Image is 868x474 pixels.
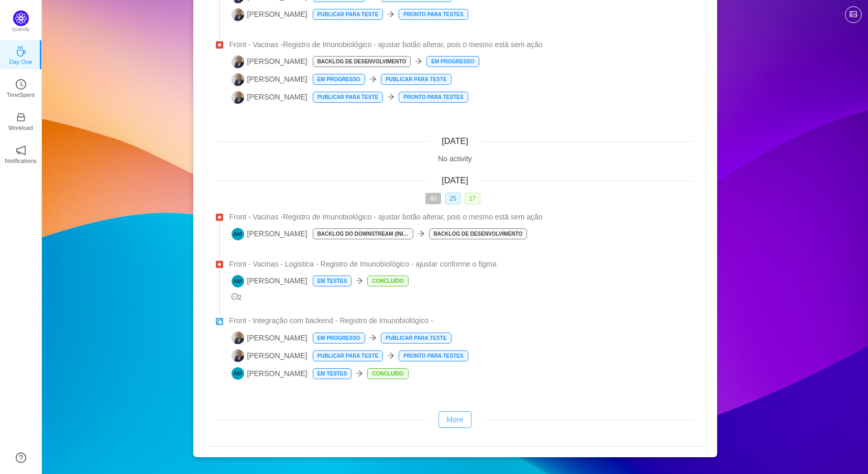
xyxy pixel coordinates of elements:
[16,145,26,156] i: icon: notification
[16,148,26,159] a: icon: notificationNotifications
[232,56,307,68] span: [PERSON_NAME]
[16,49,26,60] a: icon: coffeeDay One
[232,8,307,21] span: [PERSON_NAME]
[232,275,307,288] span: [PERSON_NAME]
[415,58,422,65] i: icon: arrow-right
[232,367,244,380] img: AH
[16,115,26,126] a: icon: inboxWorkload
[229,212,543,223] span: Front - Vacinas -Registro de Imunobiológico - ajustar botão alterar, pois o mesmo está sem ação
[16,453,26,463] a: icon: question-circle
[465,193,480,204] span: 17
[232,73,244,86] img: PW
[7,90,35,100] p: TimeSpent
[313,9,383,19] p: PUBLICAR PARA TESTE
[442,176,468,185] span: [DATE]
[313,92,383,102] p: PUBLICAR PARA TESTE
[232,349,307,362] span: [PERSON_NAME]
[232,8,244,21] img: PW
[381,74,451,84] p: PUBLICAR PARA TESTE
[313,74,365,84] p: EM PROGRESSO
[369,75,377,83] i: icon: arrow-right
[232,56,244,68] img: PW
[8,123,33,133] p: Workload
[229,315,433,326] span: Front - Integração com backend - Registro de Imunobiológico -
[9,57,32,67] p: Day One
[427,57,478,67] p: EM PROGRESSO
[16,46,26,57] i: icon: coffee
[229,212,694,223] a: Front - Vacinas -Registro de Imunobiológico - ajustar botão alterar, pois o mesmo está sem ação
[232,73,307,86] span: [PERSON_NAME]
[430,229,527,239] p: BACKLOG DE DESENVOLVIMENTO
[313,333,365,343] p: EM PROGRESSO
[232,228,244,240] img: AH
[232,228,307,240] span: [PERSON_NAME]
[232,293,238,300] i: icon: message
[16,82,26,93] a: icon: clock-circleTimeSpent
[381,333,451,343] p: PUBLICAR PARA TESTE
[445,193,460,204] span: 25
[217,153,694,164] div: No activity
[232,294,242,301] span: 2
[845,6,862,23] button: icon: picture
[12,26,30,34] p: Quantify
[387,93,394,101] i: icon: arrow-right
[399,9,467,19] p: Pronto para Testes
[232,332,307,344] span: [PERSON_NAME]
[229,259,694,270] a: Front - Vacinas - Logistica - Registro de Imunobiológico - ajustar conforme o figma
[229,259,497,270] span: Front - Vacinas - Logistica - Registro de Imunobiológico - ajustar conforme o figma
[442,137,468,146] span: [DATE]
[368,369,408,379] p: CONCLUÍDO
[356,370,363,377] i: icon: arrow-right
[399,351,467,361] p: Pronto para Testes
[313,229,413,239] p: BACKLOG DO DOWNSTREAM (INICIAÇÃO)
[232,91,244,104] img: PW
[229,39,543,50] span: Front - Vacinas -Registro de Imunobiológico - ajustar botão alterar, pois o mesmo está sem ação
[438,411,472,428] button: More
[368,276,408,286] p: CONCLUÍDO
[356,277,363,284] i: icon: arrow-right
[232,349,244,362] img: PW
[13,10,29,26] img: Quantify
[232,91,307,104] span: [PERSON_NAME]
[387,352,394,359] i: icon: arrow-right
[369,334,377,341] i: icon: arrow-right
[387,10,394,18] i: icon: arrow-right
[399,92,467,102] p: Pronto para Testes
[313,369,351,379] p: EM TESTES
[232,332,244,344] img: PW
[16,112,26,123] i: icon: inbox
[229,315,694,326] a: Front - Integração com backend - Registro de Imunobiológico -
[313,57,411,67] p: BACKLOG DE DESENVOLVIMENTO
[5,156,37,166] p: Notifications
[313,351,383,361] p: PUBLICAR PARA TESTE
[229,39,694,50] a: Front - Vacinas -Registro de Imunobiológico - ajustar botão alterar, pois o mesmo está sem ação
[417,230,425,237] i: icon: arrow-right
[313,276,351,286] p: EM TESTES
[16,79,26,90] i: icon: clock-circle
[232,367,307,380] span: [PERSON_NAME]
[232,275,244,288] img: AH
[425,193,441,204] span: 40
